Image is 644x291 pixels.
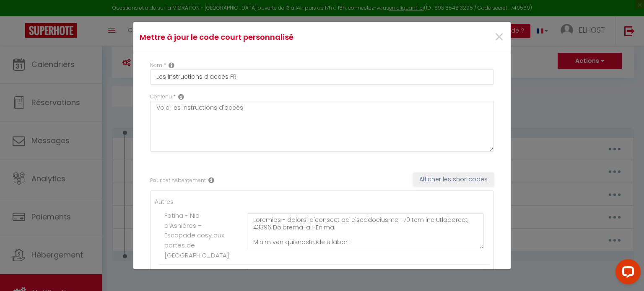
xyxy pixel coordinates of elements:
[155,197,174,206] label: Autres
[208,177,214,183] i: Rental
[494,28,504,46] button: Close
[150,177,206,185] label: Pour cet hébergement
[140,31,379,43] h4: Mettre à jour le code court personnalisé
[150,70,494,85] input: Custom code name
[494,25,504,50] span: ×
[609,256,644,291] iframe: LiveChat chat widget
[178,93,184,100] i: Replacable content
[150,93,172,101] label: Contenu
[413,173,494,187] button: Afficher les shortcodes
[150,62,162,70] label: Nom
[169,62,174,69] i: Custom short code name
[164,211,229,260] label: Fatiha - Nid d’Asnières – Escapade cosy aux portes de [GEOGRAPHIC_DATA]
